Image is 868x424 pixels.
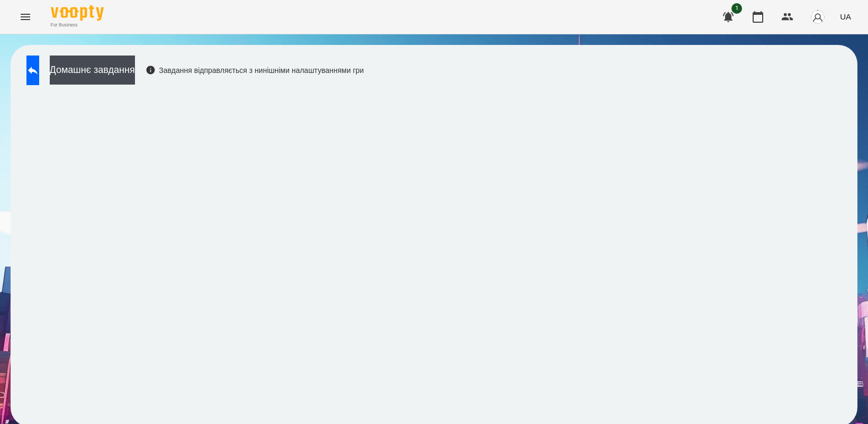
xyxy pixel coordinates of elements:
[51,22,104,29] span: For Business
[146,65,364,76] div: Завдання відправляється з нинішніми налаштуваннями гри
[836,7,855,26] button: UA
[50,56,135,85] button: Домашнє завдання
[840,11,851,22] span: UA
[13,4,38,30] button: Menu
[731,3,742,14] span: 1
[51,5,104,21] img: Voopty Logo
[810,10,825,24] img: avatar_s.png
